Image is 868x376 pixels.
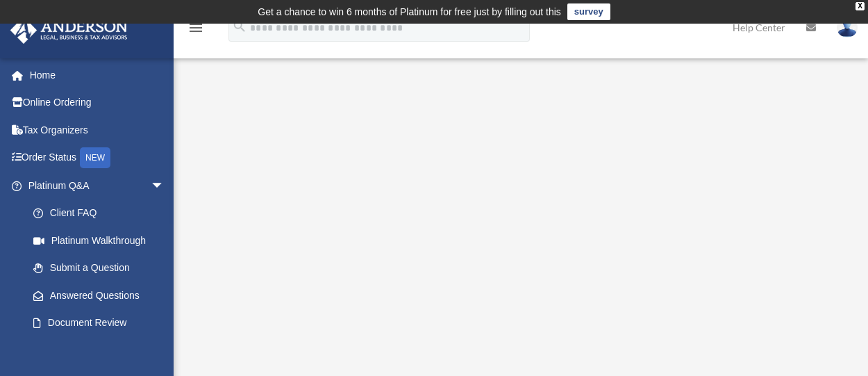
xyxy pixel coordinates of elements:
[19,254,185,282] a: Submit a Question
[6,17,132,44] img: Anderson Advisors Platinum Portal
[837,17,858,38] img: User Pic
[856,2,865,10] div: close
[80,147,110,168] div: NEW
[10,116,185,144] a: Tax Organizers
[10,172,185,199] a: Platinum Q&Aarrow_drop_down
[19,281,185,309] a: Answered Questions
[567,3,610,20] a: survey
[232,19,247,34] i: search
[258,3,561,20] div: Get a chance to win 6 months of Platinum for free just by filling out this
[10,144,185,172] a: Order StatusNEW
[187,24,204,36] a: menu
[187,19,204,36] i: menu
[151,172,178,200] span: arrow_drop_down
[19,199,185,227] a: Client FAQ
[10,89,185,117] a: Online Ordering
[19,309,185,337] a: Document Review
[19,227,178,254] a: Platinum Walkthrough
[10,61,185,89] a: Home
